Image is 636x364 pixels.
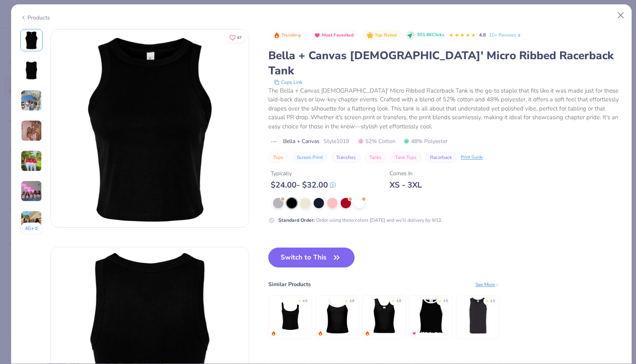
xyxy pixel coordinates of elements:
img: Front [51,29,249,227]
strong: Standard Order : [278,217,315,223]
img: User generated content [21,120,42,141]
img: Most Favorited sort [314,32,320,39]
img: User generated content [21,180,42,202]
button: Badge Button [310,30,358,41]
img: trending.gif [318,331,323,336]
button: Like [226,32,245,43]
img: brand logo [268,139,279,145]
div: 4.9 [302,298,307,304]
button: Badge Button [269,30,305,41]
button: Tops [268,152,288,163]
div: Print Guide [461,154,483,161]
span: 301.8K Clicks [417,32,444,39]
div: Products [20,14,50,22]
button: Screen Print [292,152,328,163]
div: XS - 3XL [390,180,422,190]
img: Trending sort [273,32,280,39]
img: Top Rated sort [367,32,373,39]
div: Typically [271,169,336,178]
img: Gildan Adult Heavy Cotton 5.3 Oz. Tank [459,297,497,335]
img: Fresh Prints Cali Camisole Top [318,297,356,335]
div: Order using these colors [DATE] and we’ll delivery by 9/12. [278,217,442,224]
button: Transfers [332,152,361,163]
span: 47 [237,36,242,40]
img: User generated content [21,150,42,172]
img: Fresh Prints Sunset Blvd Ribbed Scoop Tank Top [365,297,403,335]
span: 4.8 [479,32,486,38]
span: Trending [281,33,301,37]
img: User generated content [21,211,42,232]
div: 4.8 [396,298,401,304]
button: 46+ [20,223,43,234]
img: Front [22,31,41,50]
span: Most Favorited [322,33,354,37]
span: 52% Cotton [358,137,396,145]
button: Tanks [365,152,386,163]
button: Racerback [425,152,457,163]
div: 4.5 [490,298,495,304]
button: Tank Tops [390,152,421,163]
img: trending.gif [365,331,370,336]
img: User generated content [21,90,42,111]
div: 4.8 [349,298,354,304]
img: Fresh Prints Sasha Crop Top [412,297,450,335]
div: Comes In [390,169,422,178]
div: Bella + Canvas [DEMOGRAPHIC_DATA]' Micro Ribbed Racerback Tank [268,48,622,78]
div: See More [475,281,500,288]
button: Close [613,8,628,23]
div: ★ [298,298,301,302]
button: Switch to This [268,248,355,267]
img: Back [22,61,41,80]
div: $ 24.00 - $ 32.00 [271,180,336,190]
img: trending.gif [271,331,276,336]
div: ★ [392,298,395,302]
div: 4.8 Stars [449,29,476,42]
a: 10+ Reviews [489,31,522,39]
div: 4.5 [443,298,448,304]
span: Top Rated [375,33,397,37]
span: 48% Polyester [403,137,448,145]
div: ★ [438,298,442,302]
div: The Bella + Canvas [DEMOGRAPHIC_DATA]' Micro Ribbed Racerback Tank is the go-to staple that fits ... [268,86,622,131]
div: ★ [485,298,489,302]
span: Style 1019 [324,137,349,145]
img: Bella Canvas Ladies' Micro Ribbed Scoop Tank [271,297,309,335]
span: Bella + Canvas [283,137,320,145]
button: copy to clipboard [271,78,305,86]
img: MostFav.gif [412,331,417,336]
div: Similar Products [268,280,311,288]
div: ★ [345,298,348,302]
button: Badge Button [363,30,401,41]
